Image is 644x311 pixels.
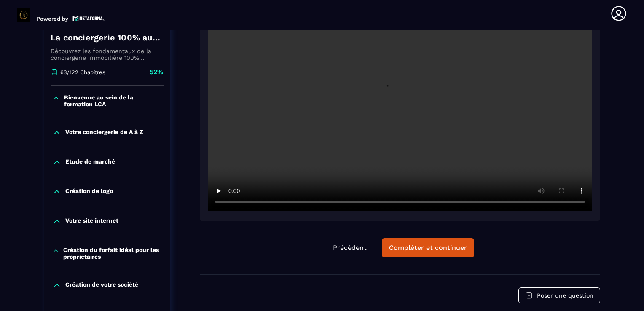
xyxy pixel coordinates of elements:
p: Création de logo [65,188,113,196]
div: Compléter et continuer [389,244,467,252]
p: Powered by [37,16,68,22]
button: Précédent [326,239,373,257]
p: 63/122 Chapitres [60,69,105,75]
p: Etude de marché [65,158,115,166]
p: Création de votre société [65,281,138,290]
p: Découvrez les fondamentaux de la conciergerie immobilière 100% automatisée. Cette formation est c... [51,48,164,61]
h4: La conciergerie 100% automatisée [51,32,164,43]
button: Poser une question [518,287,600,303]
p: Votre conciergerie de A à Z [65,129,143,137]
button: Compléter et continuer [382,238,474,257]
img: logo-branding [17,8,30,22]
p: 52% [150,67,164,77]
p: Création du forfait idéal pour les propriétaires [63,247,161,260]
p: Bienvenue au sein de la formation LCA [64,94,161,107]
p: Votre site internet [65,217,118,225]
img: logo [72,15,108,22]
